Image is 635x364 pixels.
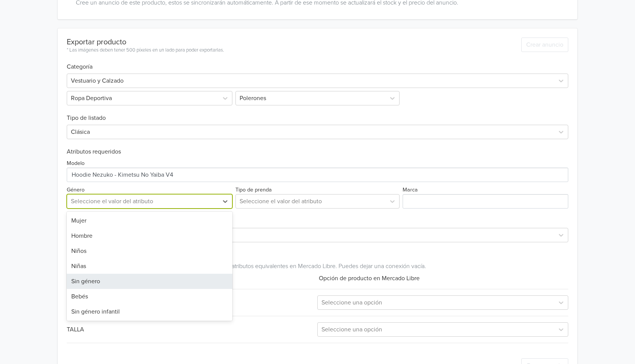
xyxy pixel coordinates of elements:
[317,274,568,283] div: Opción de producto en Mercado Libre
[67,213,232,228] div: Mujer
[235,186,272,194] label: Tipo de prenda
[67,274,232,289] div: Sin género
[67,243,232,259] div: Niños
[67,218,568,225] h6: Atributos opcionales
[67,54,568,71] h6: Categoría
[67,148,568,155] h6: Atributos requeridos
[67,38,224,47] div: Exportar producto
[403,186,418,194] label: Marca
[67,228,232,243] div: Hombre
[67,325,317,334] div: TALLA
[67,186,85,194] label: Género
[67,159,85,168] label: Modelo
[67,251,568,259] h6: Mapear las opciones de producto
[67,259,232,274] div: Niñas
[67,259,568,271] div: Haga coincidir las opciones del producto en Jumpseller con los atributos equivalentes en Mercado ...
[67,105,568,122] h6: Tipo de listado
[67,289,232,304] div: Bebés
[67,47,224,54] div: * Las imágenes deben tener 500 píxeles en un lado para poder exportarlas.
[67,304,232,319] div: Sin género infantil
[521,38,568,52] button: Crear anuncio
